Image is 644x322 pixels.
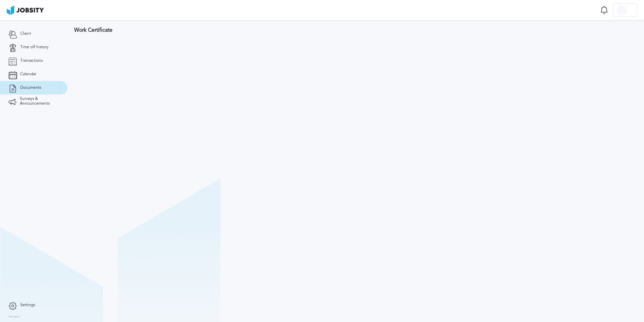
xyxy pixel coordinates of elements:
[8,315,21,319] label: Version:
[20,85,41,90] span: Documents
[7,5,44,15] img: ab4bad089aa723f57921c736e9817d99.png
[20,58,43,63] span: Transactions
[74,27,637,33] h3: Work Certificate
[20,72,36,77] span: Calendar
[20,303,35,307] span: Settings
[20,97,59,106] span: Surveys & Announcements
[20,31,31,36] span: Client
[20,45,49,50] span: Time off history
